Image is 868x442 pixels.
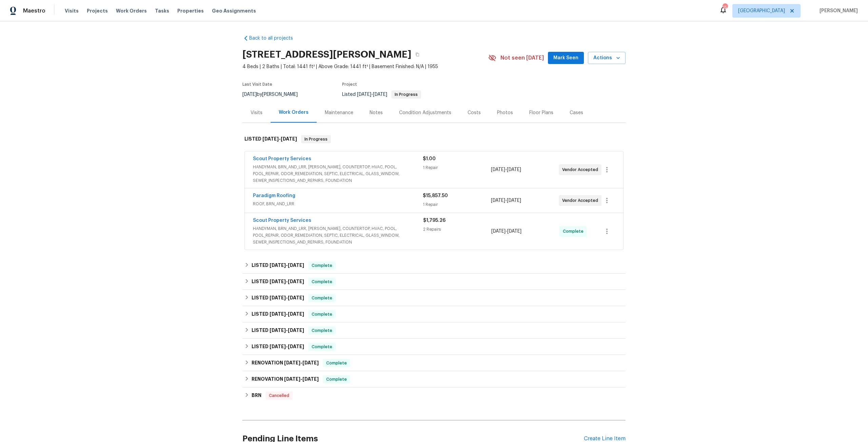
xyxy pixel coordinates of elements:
div: Condition Adjustments [399,109,451,116]
span: [DATE] [507,167,521,172]
span: [DATE] [288,344,304,349]
span: - [270,295,304,300]
span: Maestro [23,7,45,14]
span: [DATE] [281,136,297,141]
span: [DATE] [284,360,300,365]
span: [DATE] [270,295,286,300]
span: HANDYMAN, BRN_AND_LRR, [PERSON_NAME], COUNTERTOP, HVAC, POOL, POOL_REPAIR, ODOR_REMEDIATION, SEPT... [253,164,423,184]
span: Project [342,82,357,86]
a: Back to all projects [242,35,308,42]
span: Complete [309,343,335,350]
span: $1,795.26 [423,218,446,223]
div: Maintenance [325,109,353,116]
span: Properties [177,7,204,14]
span: Vendor Accepted [562,166,601,173]
span: [DATE] [373,92,387,97]
div: RENOVATION [DATE]-[DATE]Complete [242,355,626,371]
h6: LISTED [252,261,304,270]
span: Complete [309,327,335,334]
div: Create Line Item [584,436,626,442]
h6: RENOVATION [252,375,319,383]
span: Actions [593,54,620,62]
span: Last Visit Date [242,82,272,86]
span: Complete [309,278,335,285]
span: Work Orders [116,7,147,14]
span: - [270,312,304,316]
span: Complete [563,228,586,235]
span: [DATE] [288,295,304,300]
span: - [270,263,304,268]
span: ROOF, BRN_AND_LRR [253,201,423,207]
div: LISTED [DATE]-[DATE]Complete [242,290,626,306]
span: [DATE] [357,92,371,97]
span: - [270,279,304,284]
h6: LISTED [252,343,304,351]
div: 15 [723,4,727,11]
span: - [284,377,319,381]
span: - [491,166,521,173]
div: LISTED [DATE]-[DATE]Complete [242,339,626,355]
span: [GEOGRAPHIC_DATA] [738,7,785,14]
span: In Progress [392,92,420,97]
span: [DATE] [491,167,505,172]
div: 1 Repair [423,164,491,171]
span: [DATE] [507,198,521,203]
span: [PERSON_NAME] [817,7,858,14]
div: by [PERSON_NAME] [242,90,306,99]
span: Visits [65,7,79,14]
div: BRN Cancelled [242,387,626,404]
h6: LISTED [244,135,297,143]
h6: LISTED [252,327,304,335]
span: [DATE] [491,229,506,234]
span: - [491,197,521,204]
div: LISTED [DATE]-[DATE]Complete [242,322,626,339]
span: [DATE] [288,312,304,316]
span: [DATE] [270,312,286,316]
span: Listed [342,92,421,97]
h6: LISTED [252,294,304,302]
button: Actions [588,52,626,64]
span: - [284,360,319,365]
a: Scout Property Services [253,156,311,161]
span: Tasks [155,8,169,13]
span: [DATE] [242,92,257,97]
span: In Progress [302,136,330,143]
span: [DATE] [288,263,304,268]
div: Costs [468,109,481,116]
div: LISTED [DATE]-[DATE]Complete [242,306,626,322]
span: Complete [309,295,335,301]
div: 2 Repairs [423,226,491,233]
span: [DATE] [288,328,304,333]
span: 4 Beds | 2 Baths | Total: 1441 ft² | Above Grade: 1441 ft² | Basement Finished: N/A | 1955 [242,63,488,70]
span: [DATE] [302,360,319,365]
span: Vendor Accepted [562,197,601,204]
div: Cases [570,109,583,116]
span: [DATE] [270,263,286,268]
span: [DATE] [491,198,505,203]
a: Scout Property Services [253,218,311,223]
span: [DATE] [288,279,304,284]
h6: LISTED [252,310,304,318]
div: Photos [497,109,513,116]
span: [DATE] [284,377,300,381]
h6: BRN [252,392,261,400]
span: $1.00 [423,156,436,161]
span: HANDYMAN, BRN_AND_LRR, [PERSON_NAME], COUNTERTOP, HVAC, POOL, POOL_REPAIR, ODOR_REMEDIATION, SEPT... [253,225,423,246]
span: Complete [309,262,335,269]
div: RENOVATION [DATE]-[DATE]Complete [242,371,626,387]
span: Geo Assignments [212,7,256,14]
h2: [STREET_ADDRESS][PERSON_NAME] [242,51,411,58]
span: - [357,92,387,97]
span: [DATE] [270,279,286,284]
div: Floor Plans [529,109,553,116]
span: Cancelled [266,392,292,399]
button: Mark Seen [548,52,584,64]
h6: LISTED [252,278,304,286]
span: - [270,328,304,333]
div: LISTED [DATE]-[DATE]Complete [242,274,626,290]
span: - [270,344,304,349]
span: - [491,228,521,235]
div: LISTED [DATE]-[DATE]In Progress [242,128,626,150]
div: Work Orders [279,109,309,116]
span: Not seen [DATE] [500,55,544,61]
